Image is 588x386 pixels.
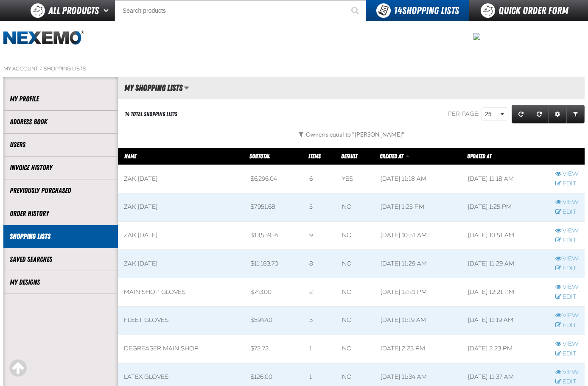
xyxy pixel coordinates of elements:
a: View row action [555,227,579,235]
a: View row action [555,312,579,320]
td: Zak [DATE] [118,250,244,278]
a: View row action [555,255,579,263]
td: Zak [DATE] [118,221,244,250]
a: Default [341,153,357,159]
td: 8 [303,250,336,278]
a: View row action [555,283,579,291]
a: Order History [10,209,112,218]
nav: Breadcrumbs [3,65,585,72]
span: / [39,65,42,72]
td: 6 [303,165,336,193]
a: Expand or Collapse Grid Settings [548,105,567,123]
td: Yes [336,165,375,193]
strong: 14 [394,5,402,17]
td: MAIN SHOP GLOVES [118,278,244,307]
td: 9 [303,221,336,250]
td: DEGREASER MAIN SHOP [118,335,244,363]
td: [DATE] 11:29 AM [462,250,549,278]
td: No [336,193,375,221]
td: 5 [303,193,336,221]
span: 25 [485,110,498,119]
a: My Designs [10,277,112,287]
td: 3 [303,306,336,335]
span: Owner [306,131,404,138]
td: [DATE] 12:21 PM [462,278,549,307]
a: Address Book [10,117,112,127]
a: Edit row action [555,180,579,188]
a: Edit row action [555,378,579,386]
a: Shopping Lists [10,232,112,241]
td: [DATE] 1:25 PM [375,193,462,221]
a: Edit row action [555,208,579,216]
a: Edit row action [555,350,579,358]
td: [DATE] 11:18 AM [462,165,549,193]
td: [DATE] 1:25 PM [462,193,549,221]
td: No [336,250,375,278]
span: is equal to "[PERSON_NAME]" [324,131,404,138]
td: [DATE] 11:19 AM [462,306,549,335]
td: [DATE] 2:23 PM [375,335,462,363]
td: 2 [303,278,336,307]
a: View row action [555,369,579,377]
td: [DATE] 2:23 PM [462,335,549,363]
button: Owneris equal to "[PERSON_NAME]" [118,131,585,138]
a: Edit row action [555,322,579,330]
td: $72.72 [244,335,303,363]
td: fleet gloves [118,306,244,335]
td: Zak [DATE] [118,165,244,193]
a: View row action [555,340,579,348]
td: $11,183.70 [244,250,303,278]
a: Subtotal [249,153,270,159]
a: Shopping Lists [44,65,86,72]
td: No [336,306,375,335]
a: View row action [555,199,579,207]
td: $13,539.24 [244,221,303,250]
span: Per page: [448,110,480,117]
a: Invoice History [10,163,112,173]
td: [DATE] 11:29 AM [375,250,462,278]
div: 14 Total Shopping Lists [125,110,177,118]
a: View row action [555,170,579,178]
a: Edit row action [555,237,579,245]
a: Edit row action [555,293,579,301]
td: [DATE] 10:51 AM [375,221,462,250]
td: Zak [DATE] [118,193,244,221]
a: Previously Purchased [10,186,112,196]
div: Scroll to the top [8,359,27,378]
td: No [336,335,375,363]
a: Expand or Collapse Grid Filters [566,105,585,123]
a: My Account [3,65,38,72]
span: All Products [48,3,99,18]
td: $743.00 [244,278,303,307]
a: My Profile [10,94,112,104]
td: [DATE] 11:18 AM [375,165,462,193]
a: Edit row action [555,265,579,273]
a: Refresh grid action [512,105,530,123]
a: Name [124,153,136,159]
td: [DATE] 10:51 AM [462,221,549,250]
img: Nexemo logo [3,31,84,45]
a: Updated At [467,153,491,159]
td: $594.40 [244,306,303,335]
th: Row actions [549,148,585,165]
a: Home [3,31,84,45]
a: Items [308,153,321,159]
img: 93db179228030ecd25a137940bcaa8ab.jpeg [473,33,480,40]
td: No [336,278,375,307]
td: $7,951.68 [244,193,303,221]
h2: My Shopping Lists [118,83,182,92]
span: Shopping Lists [394,5,459,17]
button: Manage grid views. Current view is My Shopping Lists [184,81,189,95]
td: $6,296.04 [244,165,303,193]
a: Users [10,140,112,150]
span: Created At [380,153,403,159]
td: No [336,221,375,250]
a: Created At [380,153,404,159]
a: Reset grid action [530,105,549,123]
td: [DATE] 11:19 AM [375,306,462,335]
